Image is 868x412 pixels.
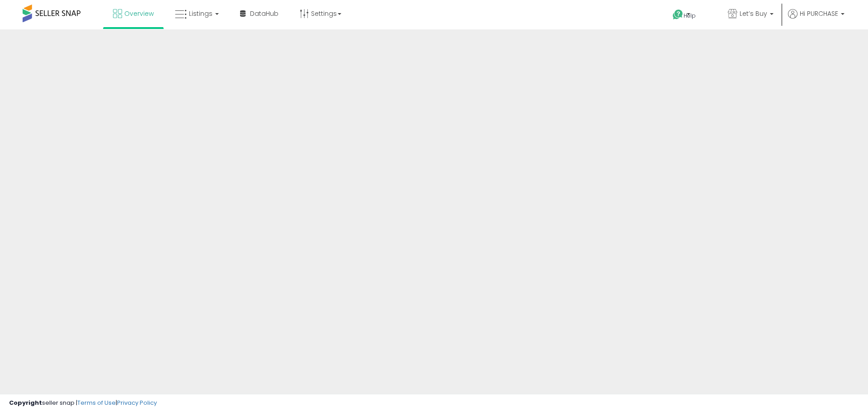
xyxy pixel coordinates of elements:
span: Help [684,12,696,19]
i: Get Help [672,9,684,20]
a: Terms of Use [77,398,116,407]
span: Hi PURCHASE [800,9,838,18]
a: Hi PURCHASE [788,9,844,29]
span: Let’s Buy [740,9,767,18]
a: Privacy Policy [117,398,157,407]
span: Overview [124,9,154,18]
strong: Copyright [9,398,42,407]
span: Listings [189,9,212,18]
a: Help [665,2,713,29]
span: DataHub [250,9,278,18]
div: seller snap | | [9,399,157,407]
